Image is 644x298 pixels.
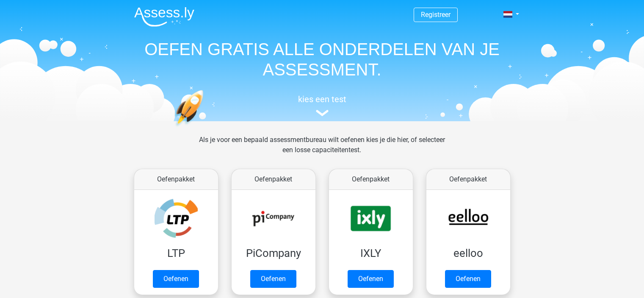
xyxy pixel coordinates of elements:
[127,94,517,104] h5: kies een test
[445,270,491,288] a: Oefenen
[134,7,194,27] img: Assessly
[192,135,452,165] div: Als je voor een bepaald assessmentbureau wilt oefenen kies je die hier, of selecteer een losse ca...
[250,270,296,288] a: Oefenen
[421,11,451,19] a: Registreer
[316,110,329,116] img: assessment
[348,270,394,288] a: Oefenen
[153,270,199,288] a: Oefenen
[127,39,517,80] h1: OEFEN GRATIS ALLE ONDERDELEN VAN JE ASSESSMENT.
[127,94,517,117] a: kies een test
[174,90,236,167] img: oefenen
